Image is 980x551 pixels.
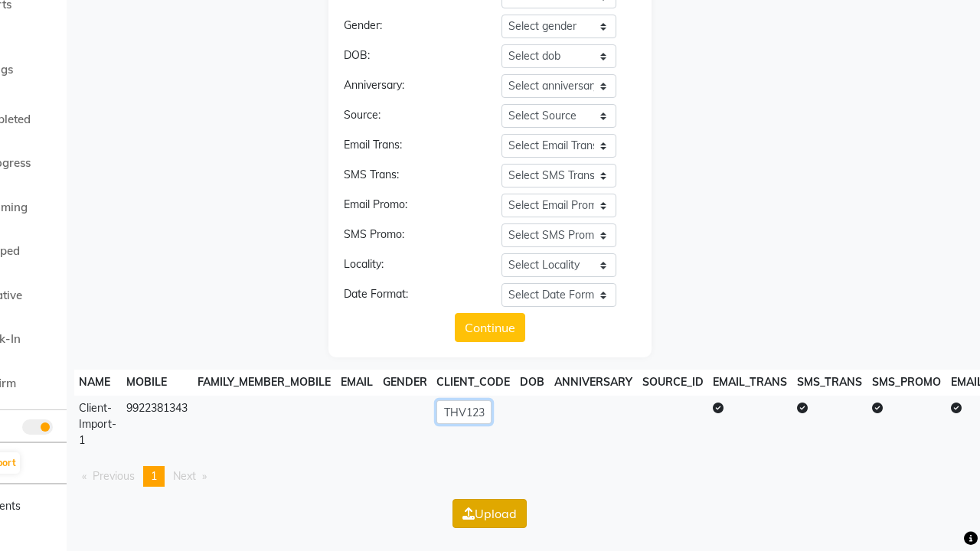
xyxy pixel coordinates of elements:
div: Gender: [332,18,490,38]
nav: Pagination [74,466,905,487]
th: CLIENT_CODE [432,370,515,396]
div: Source: [332,107,490,128]
th: NAME [74,370,122,396]
div: SMS Trans: [332,167,490,187]
div: SMS Promo: [332,227,490,247]
th: SMS_PROMO [867,370,946,396]
th: SOURCE_ID [637,370,708,396]
th: FAMILY_MEMBER_MOBILE [193,370,336,396]
th: EMAIL_TRANS [708,370,792,396]
th: DOB [515,370,550,396]
span: Next [173,469,196,483]
th: MOBILE [122,370,193,396]
span: 1 [151,469,157,483]
div: Email Trans: [332,137,490,158]
th: EMAIL [335,370,377,396]
span: Previous [93,469,135,483]
input: Enter code [436,400,492,424]
td: Client-Import-1 [74,396,122,454]
button: Upload [452,499,527,528]
button: Continue [455,313,525,342]
td: 9922381343 [122,396,193,454]
div: Email Promo: [332,197,490,217]
th: SMS_TRANS [792,370,867,396]
div: Locality: [332,256,490,277]
th: ANNIVERSARY [549,370,637,396]
div: DOB: [332,47,490,68]
th: GENDER [377,370,432,396]
div: Date Format: [332,286,490,307]
div: Anniversary: [332,77,490,98]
